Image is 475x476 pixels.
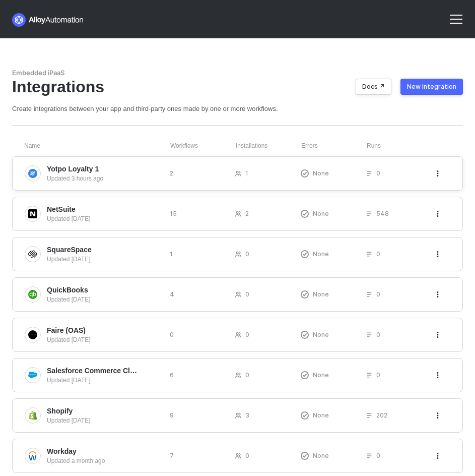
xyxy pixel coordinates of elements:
img: integration-icon [28,250,37,259]
span: QuickBooks [47,285,88,295]
div: Updated [DATE] [47,376,162,385]
span: icon-list [366,170,372,176]
span: 0 [376,290,380,299]
span: 9 [170,411,174,420]
div: Installations [236,142,301,150]
span: icon-list [366,372,372,378]
div: Updated a month ago [47,456,162,465]
span: icon-threedots [435,332,441,338]
span: 0 [245,290,249,299]
span: icon-users [235,453,241,459]
span: icon-threedots [435,412,441,419]
span: 0 [376,451,380,460]
span: icon-list [366,291,372,297]
img: integration-icon [28,411,37,420]
span: Faire (OAS) [47,325,86,335]
span: None [313,451,329,460]
span: icon-users [235,412,241,419]
span: icon-exclamation [301,411,309,420]
span: 4 [170,290,174,299]
span: icon-threedots [435,211,441,217]
span: 0 [376,330,380,339]
span: None [313,330,329,339]
span: icon-users [235,372,241,378]
span: Yotpo Loyalty 1 [47,164,99,174]
span: 1 [170,250,173,258]
button: Docs ↗ [356,79,391,95]
span: icon-list [366,251,372,257]
span: 0 [245,330,249,339]
span: 202 [376,411,387,420]
span: icon-exclamation [301,169,309,177]
div: Create integrations between your app and third-party ones made by one or more workflows. [12,104,463,113]
span: 0 [376,371,380,379]
span: 0 [170,330,174,339]
div: Updated [DATE] [47,214,162,223]
span: icon-list [366,412,372,419]
span: 2 [245,209,249,218]
div: Updated 3 hours ago [47,174,162,183]
img: integration-icon [28,451,37,460]
span: 3 [245,411,249,420]
span: icon-users [235,251,241,257]
div: Runs [367,142,436,150]
span: icon-threedots [435,453,441,459]
span: 0 [376,250,380,258]
img: integration-icon [28,330,37,339]
span: NetSuite [47,204,76,214]
div: Updated [DATE] [47,335,162,344]
span: 0 [245,250,249,258]
span: 7 [170,451,174,460]
span: None [313,209,329,218]
span: icon-users [235,291,241,297]
span: 0 [245,451,249,460]
div: Updated [DATE] [47,255,162,264]
div: Name [24,142,170,150]
span: 548 [376,209,389,218]
div: New Integration [407,83,456,91]
span: icon-exclamation [301,250,309,258]
span: 0 [245,371,249,379]
div: Integrations [12,77,463,96]
span: icon-threedots [435,170,441,176]
span: Salesforce Commerce Cloud [47,366,140,376]
img: integration-icon [28,169,37,178]
span: Shopify [47,406,73,416]
span: icon-threedots [435,251,441,257]
div: Workflows [170,142,236,150]
span: icon-users [235,211,241,217]
span: icon-exclamation [301,371,309,379]
div: Errors [301,142,367,150]
img: integration-icon [28,290,37,299]
span: icon-exclamation [301,452,309,460]
span: Workday [47,446,77,456]
span: None [313,411,329,420]
div: Updated [DATE] [47,295,162,304]
span: None [313,250,329,258]
span: icon-exclamation [301,331,309,339]
span: None [313,371,329,379]
img: integration-icon [28,371,37,380]
span: 6 [170,371,174,379]
span: icon-users [235,332,241,338]
span: icon-users [235,170,241,176]
span: icon-threedots [435,291,441,297]
button: New Integration [400,79,463,95]
span: 1 [245,169,248,177]
div: Updated [DATE] [47,416,162,425]
span: icon-exclamation [301,290,309,299]
img: integration-icon [28,209,37,218]
span: icon-threedots [435,372,441,378]
span: icon-list [366,332,372,338]
span: icon-list [366,211,372,217]
a: logo [12,3,84,35]
span: icon-list [366,453,372,459]
span: SquareSpace [47,245,92,255]
div: Docs ↗ [362,83,385,91]
img: logo [12,13,84,27]
span: 0 [376,169,380,177]
span: icon-exclamation [301,210,309,218]
span: None [313,169,329,177]
div: Embedded iPaaS [12,69,463,77]
span: None [313,290,329,299]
